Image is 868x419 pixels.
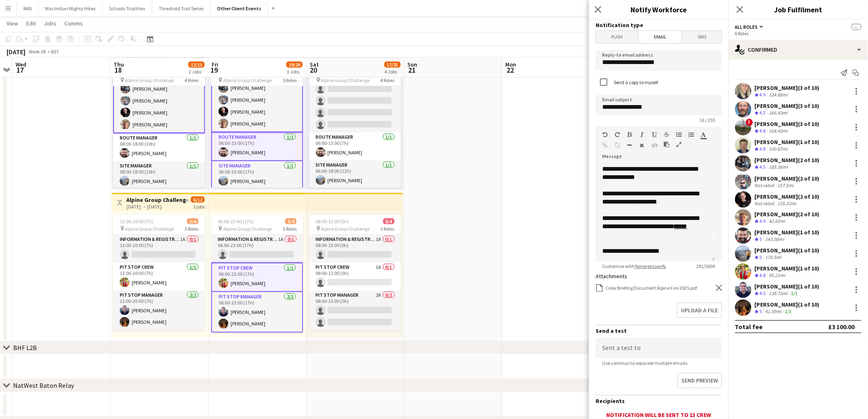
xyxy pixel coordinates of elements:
[191,197,205,203] span: 6/12
[112,65,124,75] span: 18
[152,0,210,16] button: Threshold Trail Series
[627,131,633,138] button: Bold
[746,119,753,126] span: !
[627,142,633,149] button: Horizontal Line
[211,263,303,292] app-card-role: Pit Stop Crew1/106:00-23:00 (17h)[PERSON_NAME]
[688,131,694,138] button: Ordered List
[126,204,187,210] div: [DATE] → [DATE]
[755,182,776,188] div: Not rated
[51,48,59,55] div: BST
[635,263,666,269] a: %merge tags%
[381,226,395,232] span: 3 Roles
[13,382,74,390] div: NatWest Baton Relay
[760,92,766,98] span: 4.9
[639,31,682,43] span: Email
[383,218,395,224] span: 0/4
[596,31,638,43] span: Push
[283,226,297,232] span: 3 Roles
[7,20,18,27] span: View
[189,69,204,75] div: 2 Jobs
[210,0,268,16] button: Other Client Events
[651,131,657,138] button: Underline
[701,131,706,138] button: Text Color
[321,226,370,232] span: Alpine Group Challenge
[767,92,790,98] div: 124.88mi
[596,397,722,405] h3: Recipients
[596,263,673,269] span: Customise with
[185,226,199,232] span: 3 Roles
[309,66,401,188] div: 06:00-18:00 (12h)5/9 Alpine Group Challenge4 RolesRoute Crew15A0/408:00-13:00 (5h) Route Manager1...
[39,0,103,16] button: Macmillan Mighty Hikes
[760,308,762,314] span: 5
[193,203,205,210] div: 3 jobs
[755,175,820,182] div: [PERSON_NAME] (2 of 10)
[185,77,199,83] span: 4 Roles
[651,142,657,149] button: HTML Code
[407,65,418,75] span: 21
[785,308,792,314] app-skills-label: 1/1
[16,61,26,68] span: Wed
[639,131,645,138] button: Italic
[755,84,820,92] div: [PERSON_NAME] (3 of 10)
[605,285,697,291] div: Crew Briefing Document Alpine Fire 2025.pdf
[767,110,790,117] div: 166.43mi
[61,18,86,29] a: Comms
[309,291,401,330] app-card-role: Pit Stop Manager2A0/208:00-13:00 (5h)
[755,120,820,128] div: [PERSON_NAME] (3 of 10)
[113,291,205,330] app-card-role: Pit Stop Manager2/213:00-20:00 (7h)[PERSON_NAME][PERSON_NAME]
[211,66,303,188] div: 06:00-23:00 (17h)10/10 Alpine Group Challenge5 RolesRoute Crew4/406:00-23:00 (17h)[PERSON_NAME][P...
[760,146,766,152] span: 4.8
[125,226,174,232] span: Alpine Group Challenge
[664,141,669,148] button: Paste as plain text
[223,226,272,232] span: Alpine Group Challenge
[321,77,370,83] span: Alpine Group Challenge
[211,161,303,190] app-card-role: Site Manager1/106:00-23:00 (17h)[PERSON_NAME]
[26,20,36,27] span: Edit
[852,24,861,30] span: --
[829,323,855,331] div: £3 100.00
[211,235,303,263] app-card-role: Information & registration crew1A0/106:00-23:00 (17h)
[286,62,303,68] span: 19/20
[316,218,349,224] span: 08:00-13:00 (5h)
[729,40,868,60] div: Confirmed
[764,254,783,261] div: 176.5mi
[125,77,174,83] span: Alpine Group Challenge
[760,236,762,242] span: 5
[13,344,37,352] div: BHF L2B
[677,302,722,318] button: Upload a file
[755,301,820,308] div: [PERSON_NAME] (1 of 10)
[309,133,401,160] app-card-role: Route Manager1/106:00-13:00 (7h)[PERSON_NAME]
[212,61,218,68] span: Fri
[308,65,319,75] span: 20
[113,66,205,188] app-job-card: 08:00-18:00 (10h)9/9 Alpine Group Challenge4 RolesRoute Crew4/408:00-18:00 (10h)[PERSON_NAME][PER...
[211,292,303,333] app-card-role: Pit Stop Manager2/206:00-23:00 (17h)[PERSON_NAME][PERSON_NAME]
[506,61,516,68] span: Mon
[287,69,302,75] div: 3 Jobs
[760,254,762,260] span: 5
[14,65,26,75] span: 17
[113,133,205,161] app-card-role: Route Manager1/108:00-18:00 (10h)[PERSON_NAME]
[7,48,25,56] div: [DATE]
[760,272,766,278] span: 4.8
[693,117,722,123] span: 16 / 255
[596,411,722,419] div: Notification will be sent to 13 crew
[676,141,682,148] button: Fullscreen
[113,263,205,291] app-card-role: Pit Stop Crew1/113:00-20:00 (7h)[PERSON_NAME]
[309,215,401,330] div: 08:00-13:00 (5h)0/4 Alpine Group Challenge3 RolesInformation & registration crew1A0/108:00-13:00 ...
[188,62,205,68] span: 12/13
[735,24,758,30] span: All roles
[755,247,820,254] div: [PERSON_NAME] (1 of 10)
[113,215,205,330] div: 13:00-20:00 (7h)3/4 Alpine Group Challenge3 RolesInformation & registration crew1A0/113:00-20:00 ...
[44,20,56,27] span: Jobs
[677,373,722,388] button: Send preview
[223,77,272,83] span: Alpine Group Challenge
[126,196,187,204] h3: Alpine Group Challenge
[755,200,776,206] div: Not rated
[114,61,124,68] span: Thu
[596,272,627,280] label: Attachments
[729,4,868,15] h3: Job Fulfilment
[755,193,820,200] div: [PERSON_NAME] (2 of 10)
[791,290,798,296] app-skills-label: 1/1
[755,265,820,272] div: [PERSON_NAME] (1 of 10)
